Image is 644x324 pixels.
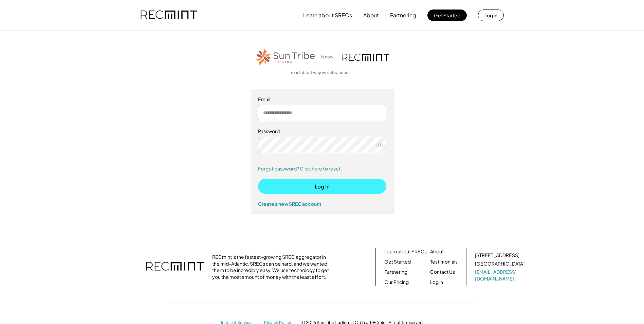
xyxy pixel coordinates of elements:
div: RECmint is the fastest-growing SREC aggregator in the mid-Atlantic. SRECs can be hard, and we wan... [212,254,333,280]
a: read about why we rebranded → [291,70,353,76]
button: Partnering [390,8,416,22]
div: is now [319,54,338,60]
img: recmint-logotype%403x.png [342,54,389,61]
button: Log in [478,10,504,21]
a: Our Pricing [384,279,409,286]
img: STT_Horizontal_Logo%2B-%2BColor.png [255,48,316,67]
a: About [430,248,444,255]
a: Learn about SRECs [384,248,427,255]
a: Get Started [384,258,411,265]
a: Contact Us [430,269,455,275]
button: Get Started [427,10,467,21]
div: [GEOGRAPHIC_DATA] [475,260,525,267]
div: [STREET_ADDRESS] [475,252,519,259]
button: Learn about SRECs [303,8,352,22]
a: Log in [430,279,443,286]
div: Password [258,128,386,135]
img: recmint-logotype%403x.png [141,4,197,27]
a: Partnering [384,269,407,275]
button: Log In [258,179,386,194]
a: Testimonials [430,258,458,265]
a: [EMAIL_ADDRESS][DOMAIN_NAME] [475,269,526,282]
button: About [363,8,379,22]
div: Create a new SREC account [258,201,386,207]
div: Email [258,96,386,103]
img: recmint-logotype%403x.png [146,255,204,279]
a: Forgot password? Click here to reset. [258,165,386,172]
